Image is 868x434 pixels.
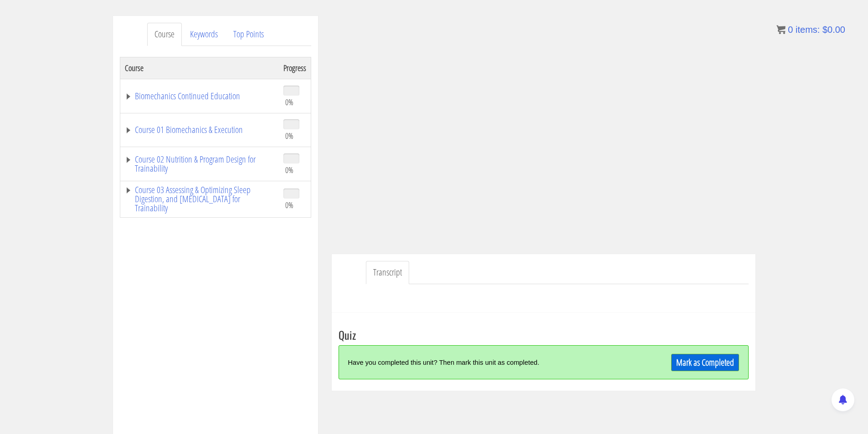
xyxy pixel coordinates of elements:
[366,261,409,284] a: Transcript
[776,25,786,34] img: icon11.png
[285,131,293,141] span: 0%
[285,97,293,107] span: 0%
[279,57,311,79] th: Progress
[285,165,293,175] span: 0%
[822,25,827,35] span: $
[796,25,820,35] span: items:
[147,23,182,46] a: Course
[339,329,749,341] h3: Quiz
[226,23,271,46] a: Top Points
[822,25,845,35] bdi: 0.00
[183,23,225,46] a: Keywords
[285,200,293,210] span: 0%
[125,155,274,173] a: Course 02 Nutrition & Program Design for Trainability
[348,352,637,372] div: Have you completed this unit? Then mark this unit as completed.
[671,354,739,371] a: Mark as Completed
[125,92,274,101] a: Biomechanics Continued Education
[776,25,845,35] a: 0 items: $0.00
[125,125,274,134] a: Course 01 Biomechanics & Execution
[125,185,274,213] a: Course 03 Assessing & Optimizing Sleep Digestion, and [MEDICAL_DATA] for Trainability
[120,57,279,79] th: Course
[788,25,793,35] span: 0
